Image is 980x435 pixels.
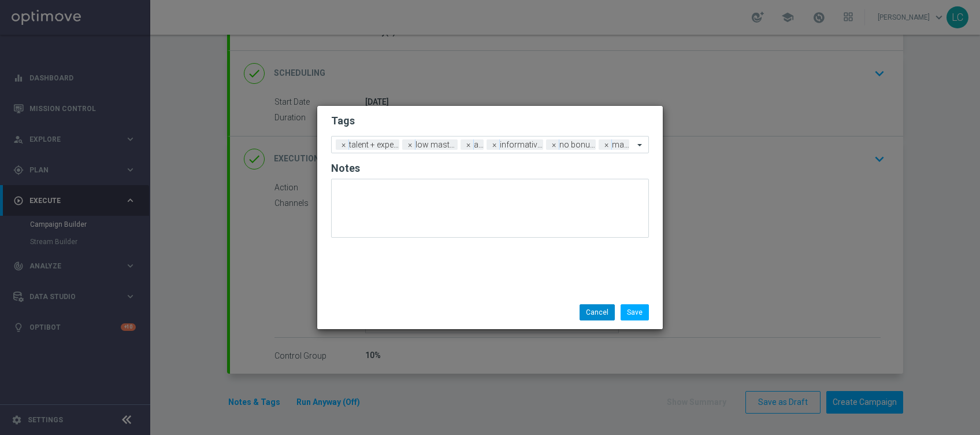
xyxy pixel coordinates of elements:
span: mail [609,139,630,150]
button: Save [621,304,649,320]
span: all [471,139,485,150]
span: no bonus [556,139,597,150]
span: informativa [497,139,545,150]
span: × [489,139,500,150]
span: × [549,139,559,150]
h2: Notes [331,161,649,175]
span: × [339,139,349,150]
span: × [405,139,415,150]
span: low master [413,139,459,150]
span: × [463,139,474,150]
span: × [602,139,612,150]
span: talent + expert [346,139,402,150]
button: Cancel [580,304,615,320]
h2: Tags [331,114,649,128]
ng-select: all, informativa, low master, mail, no bonus and 1 more [331,136,649,153]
